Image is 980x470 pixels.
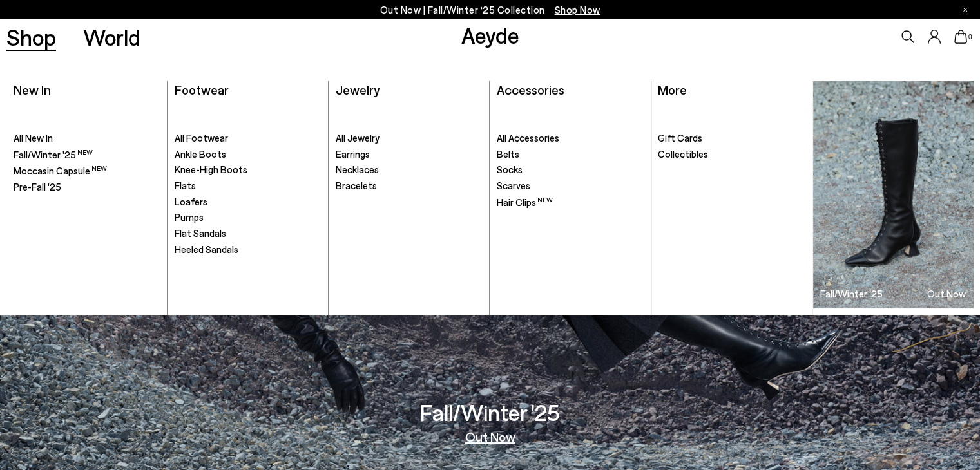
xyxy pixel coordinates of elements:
[175,164,322,176] a: Knee-High Boots
[658,82,687,97] a: More
[497,132,559,144] span: All Accessories
[14,149,93,160] span: Fall/Winter '25
[497,180,644,193] a: Scarves
[6,26,56,48] a: Shop
[175,227,226,239] span: Flat Sandals
[497,164,644,176] a: Socks
[380,2,600,18] p: Out Now | Fall/Winter ‘25 Collection
[175,243,238,255] span: Heeled Sandals
[497,196,553,208] span: Hair Clips
[497,164,523,175] span: Socks
[336,148,370,160] span: Earrings
[658,132,805,145] a: Gift Cards
[497,132,644,145] a: All Accessories
[175,132,322,145] a: All Footwear
[175,148,322,161] a: Ankle Boots
[336,82,380,97] a: Jewelry
[175,227,322,240] a: Flat Sandals
[175,180,196,191] span: Flats
[175,180,322,193] a: Flats
[175,196,207,207] span: Loafers
[461,21,519,48] a: Aeyde
[175,82,229,97] a: Footwear
[336,148,483,161] a: Earrings
[927,289,966,299] h3: Out Now
[497,148,644,161] a: Belts
[175,196,322,209] a: Loafers
[175,148,226,160] span: Ankle Boots
[336,180,377,191] span: Bracelets
[14,164,160,178] a: Moccasin Capsule
[658,148,805,161] a: Collectibles
[14,132,160,145] a: All New In
[175,211,204,223] span: Pumps
[967,33,974,41] span: 0
[497,82,564,97] a: Accessories
[336,132,380,144] span: All Jewelry
[336,180,483,193] a: Bracelets
[813,81,974,308] a: Fall/Winter '25 Out Now
[658,148,708,160] span: Collectibles
[465,430,515,443] a: Out Now
[14,82,51,97] a: New In
[555,4,600,15] span: Navigate to /collections/new-in
[336,164,483,176] a: Necklaces
[813,81,974,308] img: Group_1295_900x.jpg
[497,148,519,160] span: Belts
[820,289,883,299] h3: Fall/Winter '25
[175,211,322,224] a: Pumps
[954,30,967,44] a: 0
[83,26,140,48] a: World
[175,243,322,256] a: Heeled Sandals
[14,165,107,176] span: Moccasin Capsule
[336,164,379,175] span: Necklaces
[14,132,53,144] span: All New In
[14,181,160,194] a: Pre-Fall '25
[420,401,560,424] h3: Fall/Winter '25
[14,181,61,193] span: Pre-Fall '25
[336,132,483,145] a: All Jewelry
[497,180,530,191] span: Scarves
[14,148,160,162] a: Fall/Winter '25
[175,164,247,175] span: Knee-High Boots
[175,132,228,144] span: All Footwear
[658,132,702,144] span: Gift Cards
[497,196,644,209] a: Hair Clips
